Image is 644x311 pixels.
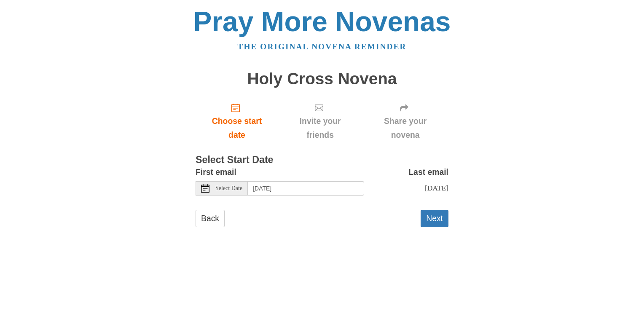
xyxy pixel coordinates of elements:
[370,114,440,142] span: Share your novena
[362,96,448,146] div: Click "Next" to confirm your start date first.
[196,70,448,88] h1: Holy Cross Novena
[193,6,451,37] a: Pray More Novenas
[287,114,354,142] span: Invite your friends
[204,114,270,142] span: Choose start date
[196,210,225,227] a: Back
[425,184,448,192] span: [DATE]
[196,165,236,179] label: First email
[215,185,242,191] span: Select Date
[238,42,407,51] a: The original novena reminder
[278,96,362,146] div: Click "Next" to confirm your start date first.
[408,165,448,179] label: Last email
[421,210,448,227] button: Next
[196,155,448,166] h3: Select Start Date
[196,96,278,146] a: Choose start date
